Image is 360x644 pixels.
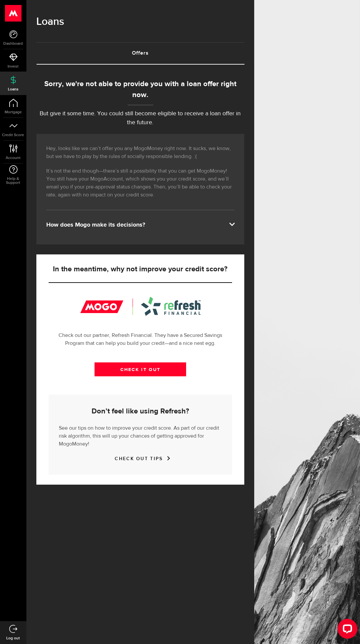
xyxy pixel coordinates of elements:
[49,265,232,273] h5: In the meantime, why not improve your credit score?
[36,13,244,30] h1: Loans
[332,616,360,644] iframe: LiveChat chat widget
[49,332,232,348] p: Check out our partner, Refresh Financial. They have a Secured Savings Program that can help you b...
[36,43,244,64] a: Offers
[115,456,166,461] a: CHECK OUT TIPS
[46,167,234,199] p: It’s not the end though—there’s still a possibility that you can get MogoMoney! You still have yo...
[36,42,244,65] ul: Tabs Navigation
[59,407,222,415] h5: Don’t feel like using Refresh?
[59,423,222,448] p: See our tips on how to improve your credit score. As part of our credit risk algorithm, this will...
[36,79,244,101] div: Sorry, we're not able to provide you with a loan offer right now.
[46,145,234,161] p: Hey, looks like we can’t offer you any MogoMoney right now. It sucks, we know, but we have to pla...
[36,109,244,127] p: But give it some time. You could still become eligible to receive a loan offer in the future.
[95,362,186,376] a: CHECK IT OUT
[46,221,234,229] div: How does Mogo make its decisions?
